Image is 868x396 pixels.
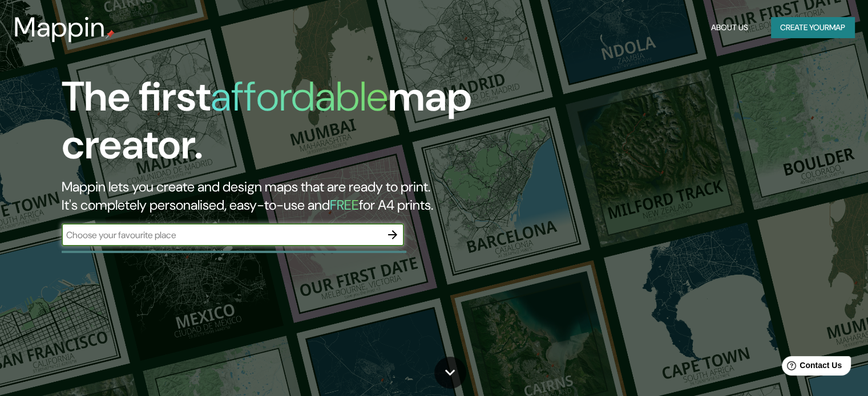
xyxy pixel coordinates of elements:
button: About Us [706,17,753,38]
iframe: Help widget launcher [766,352,855,383]
img: mappin-pin [106,30,115,39]
h3: Mappin [14,11,106,43]
h1: affordable [211,70,388,123]
h5: FREE [330,196,359,214]
input: Choose your favourite place [62,228,381,242]
h1: The first map creator. [62,73,496,178]
button: Create yourmap [771,17,854,38]
h2: Mappin lets you create and design maps that are ready to print. It's completely personalised, eas... [62,178,496,214]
